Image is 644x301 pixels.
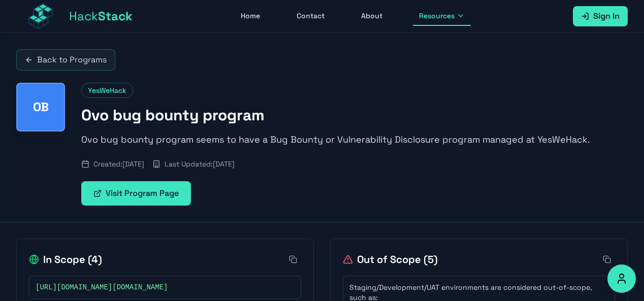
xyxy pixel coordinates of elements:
div: Ovo bug bounty program [16,83,65,131]
a: Back to Programs [16,49,115,71]
span: Sign In [593,10,620,22]
span: Last Updated: [DATE] [165,159,235,169]
h2: Out of Scope ( 5 ) [343,252,438,266]
span: Resources [419,11,455,21]
span: Stack [98,8,133,24]
button: Resources [413,7,471,26]
a: About [355,7,389,26]
span: [URL][DOMAIN_NAME][DOMAIN_NAME] [36,282,168,292]
span: Hack [69,8,133,24]
p: Ovo bug bounty program seems to have a Bug Bounty or Vulnerability Disclosure program managed at ... [81,132,628,147]
a: Sign In [573,6,628,26]
button: Accessibility Options [607,264,636,293]
button: Copy all out-of-scope items [599,251,615,267]
a: Contact [291,7,331,26]
h2: In Scope ( 4 ) [29,252,102,266]
a: Home [235,7,266,26]
span: Created: [DATE] [93,159,144,169]
h1: Ovo bug bounty program [81,106,628,124]
button: Copy all in-scope items [285,251,301,267]
a: Visit Program Page [81,181,191,206]
span: YesWeHack [81,83,133,98]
